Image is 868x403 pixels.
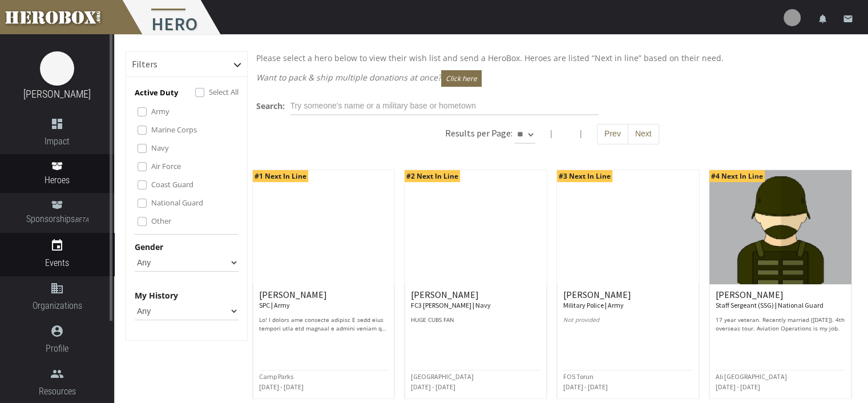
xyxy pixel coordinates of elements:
[135,289,178,302] label: My History
[75,216,88,224] small: BETA
[716,290,845,310] h6: [PERSON_NAME]
[151,105,169,118] label: Army
[441,70,482,87] button: Click here
[563,301,624,309] small: Military Police | Army
[709,170,852,399] a: #4 Next In Line [PERSON_NAME] Staff Sergeant (SSG) | National Guard 17 year veteran. Recently mar...
[132,59,158,70] h6: Filters
[445,127,512,139] h6: Results per Page:
[259,382,304,391] small: [DATE] - [DATE]
[259,290,389,310] h6: [PERSON_NAME]
[716,301,823,309] small: Staff Sergeant (SSG) | National Guard
[135,240,163,253] label: Gender
[151,215,171,227] label: Other
[256,99,285,112] label: Search:
[259,372,293,381] small: Camp Parks
[411,290,540,310] h6: [PERSON_NAME]
[151,196,203,209] label: National Guard
[716,382,760,391] small: [DATE] - [DATE]
[259,316,389,333] p: Lo! I dolors ame consecte adipisc E sedd eius tempori utla etd magnaal e admini veniam qui N exer...
[818,14,828,24] i: notifications
[597,124,628,144] button: Prev
[411,382,455,391] small: [DATE] - [DATE]
[556,170,700,399] a: #3 Next In Line [PERSON_NAME] Military Police | Army Not provided FOS Torun [DATE] - [DATE]
[259,301,290,309] small: SPC | Army
[628,124,659,144] button: Next
[557,170,612,182] span: #3 Next In Line
[209,86,239,98] label: Select All
[151,178,193,191] label: Coast Guard
[549,128,554,139] span: |
[709,170,765,182] span: #4 Next In Line
[411,316,540,333] p: HUGE CUBS FAN
[256,70,849,87] p: Want to pack & ship multiple donations at once?
[563,316,693,333] p: Not provided
[151,160,181,172] label: Air Force
[151,142,169,154] label: Navy
[151,123,197,136] label: Marine Corps
[135,86,178,99] p: Active Duty
[563,290,693,310] h6: [PERSON_NAME]
[23,88,91,100] a: [PERSON_NAME]
[256,51,849,65] p: Please select a hero below to view their wish list and send a HeroBox. Heroes are listed “Next in...
[784,9,801,26] img: user-image
[563,382,608,391] small: [DATE] - [DATE]
[253,170,308,182] span: #1 Next In Line
[290,97,599,115] input: Try someone's name or a military base or hometown
[716,372,787,381] small: Ali [GEOGRAPHIC_DATA]
[404,170,547,399] a: #2 Next In Line [PERSON_NAME] FC3 [PERSON_NAME] | Navy HUGE CUBS FAN [GEOGRAPHIC_DATA] [DATE] - [...
[411,301,491,309] small: FC3 [PERSON_NAME] | Navy
[579,128,583,139] span: |
[411,372,474,381] small: [GEOGRAPHIC_DATA]
[843,14,853,24] i: email
[40,51,74,86] img: image
[405,170,460,182] span: #2 Next In Line
[563,372,594,381] small: FOS Torun
[252,170,395,399] a: #1 Next In Line [PERSON_NAME] SPC | Army Lo! I dolors ame consecte adipisc E sedd eius tempori ut...
[716,316,845,333] p: 17 year veteran. Recently married ([DATE]). 4th overseas tour. Aviation Operations is my job.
